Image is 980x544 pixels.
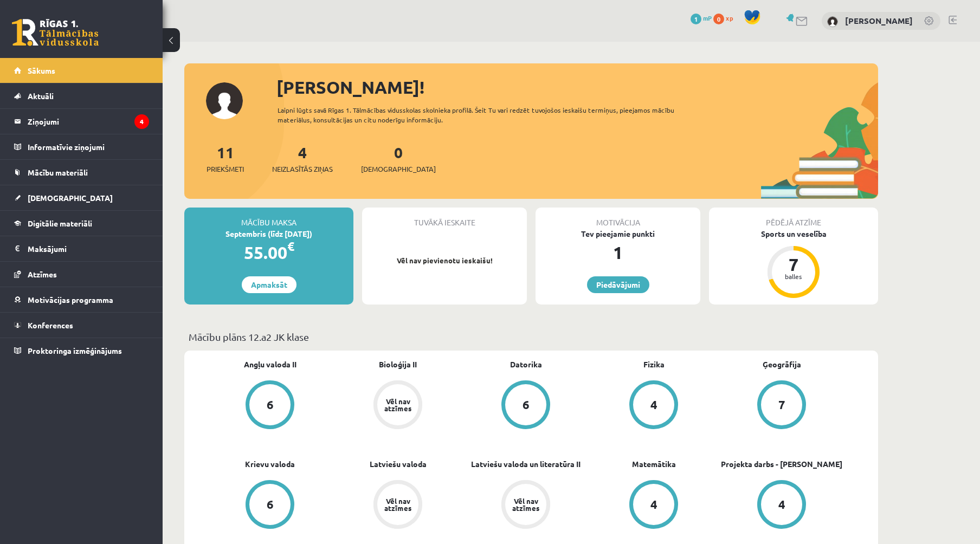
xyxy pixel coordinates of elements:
div: Tev pieejamie punkti [536,228,700,239]
span: Mācību materiāli [28,167,88,177]
a: Apmaksāt [242,276,296,293]
span: Proktoringa izmēģinājums [28,346,122,355]
a: [DEMOGRAPHIC_DATA] [14,185,149,210]
div: 1 [536,239,700,265]
div: Motivācija [536,208,700,228]
a: 4 [718,480,846,531]
a: Mācību materiāli [14,160,149,185]
span: [DEMOGRAPHIC_DATA] [361,164,436,174]
a: Krievu valoda [245,458,295,470]
a: Vēl nav atzīmes [462,480,590,531]
a: 6 [206,480,334,531]
img: Eduards Maksimovs [827,16,838,27]
a: Digitālie materiāli [14,211,149,236]
span: Konferences [28,320,73,330]
a: Vēl nav atzīmes [334,480,462,531]
div: balles [777,273,810,280]
div: Pēdējā atzīme [709,208,878,228]
div: Vēl nav atzīmes [383,497,413,511]
a: 0 xp [713,14,738,22]
span: Priekšmeti [207,164,244,174]
span: Atzīmes [28,269,57,279]
a: 6 [462,380,590,431]
a: Angļu valoda II [244,359,296,370]
div: 6 [523,399,530,411]
a: 0[DEMOGRAPHIC_DATA] [361,143,436,174]
a: Maksājumi [14,236,149,261]
a: 6 [206,380,334,431]
a: Atzīmes [14,262,149,287]
span: Digitālie materiāli [28,218,92,228]
a: 7 [718,380,846,431]
div: 55.00 [184,239,353,265]
div: Vēl nav atzīmes [383,398,413,412]
a: Informatīvie ziņojumi [14,134,149,159]
a: Konferences [14,313,149,338]
div: Laipni lūgts savā Rīgas 1. Tālmācības vidusskolas skolnieka profilā. Šeit Tu vari redzēt tuvojošo... [278,105,694,125]
span: xp [726,14,733,22]
span: [DEMOGRAPHIC_DATA] [28,193,113,203]
a: Proktoringa izmēģinājums [14,338,149,363]
legend: Informatīvie ziņojumi [28,134,149,159]
a: 4Neizlasītās ziņas [272,143,333,174]
a: Latviešu valoda un literatūra II [471,458,581,470]
a: Latviešu valoda [370,458,427,470]
div: Sports un veselība [709,228,878,239]
a: Piedāvājumi [587,276,649,293]
div: 6 [267,498,274,510]
div: Vēl nav atzīmes [511,497,541,511]
a: [PERSON_NAME] [845,15,913,26]
div: 7 [778,399,785,411]
div: 6 [267,399,274,411]
div: Mācību maksa [184,208,353,228]
a: 11Priekšmeti [207,143,244,174]
legend: Ziņojumi [28,109,149,134]
a: Fizika [643,359,665,370]
p: Mācību plāns 12.a2 JK klase [189,329,874,344]
a: Vēl nav atzīmes [334,380,462,431]
div: Septembris (līdz [DATE]) [184,228,353,239]
span: Aktuāli [28,91,54,101]
a: Motivācijas programma [14,287,149,312]
span: € [287,238,294,254]
a: Matemātika [632,458,676,470]
a: 1 mP [691,14,712,22]
span: Motivācijas programma [28,295,113,305]
a: Ģeogrāfija [763,359,801,370]
a: Sports un veselība 7 balles [709,228,878,300]
div: 4 [650,399,657,411]
span: mP [703,14,712,22]
a: Datorika [510,359,542,370]
a: 4 [590,380,718,431]
span: Neizlasītās ziņas [272,164,333,174]
a: Rīgas 1. Tālmācības vidusskola [12,19,99,46]
legend: Maksājumi [28,236,149,261]
span: 1 [691,14,701,24]
div: 4 [650,498,657,510]
a: 4 [590,480,718,531]
a: Bioloģija II [379,359,417,370]
a: Ziņojumi4 [14,109,149,134]
a: Aktuāli [14,83,149,108]
div: [PERSON_NAME]! [276,74,878,100]
i: 4 [134,114,149,129]
span: 0 [713,14,724,24]
span: Sākums [28,66,55,75]
div: 7 [777,256,810,273]
a: Sākums [14,58,149,83]
a: Projekta darbs - [PERSON_NAME] [721,458,842,470]
p: Vēl nav pievienotu ieskaišu! [367,255,521,266]
div: 4 [778,498,785,510]
div: Tuvākā ieskaite [362,208,527,228]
